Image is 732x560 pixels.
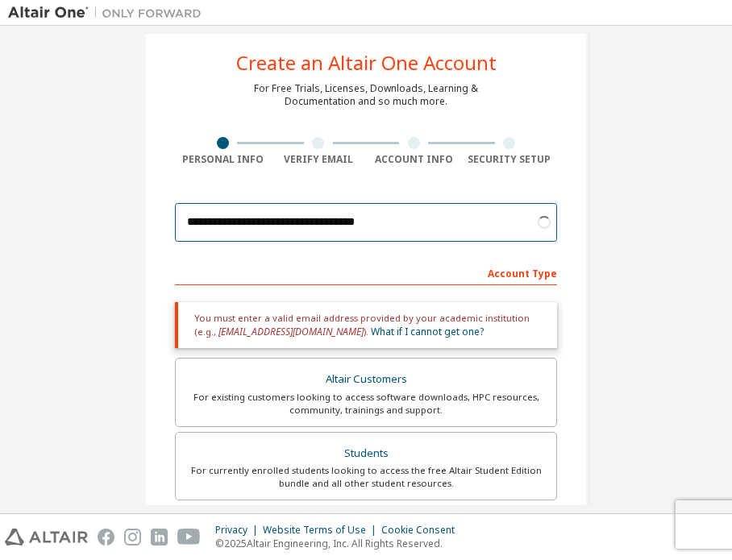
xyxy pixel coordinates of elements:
div: Altair Customers [185,368,547,391]
div: For Free Trials, Licenses, Downloads, Learning & Documentation and so much more. [254,82,478,108]
div: For existing customers looking to access software downloads, HPC resources, community, trainings ... [185,391,547,417]
div: Verify Email [271,153,367,166]
div: Create an Altair One Account [236,53,497,73]
div: You must enter a valid email address provided by your academic institution (e.g., ). [175,302,557,348]
img: altair_logo.svg [5,529,88,545]
img: Altair One [8,5,210,21]
img: youtube.svg [177,529,201,545]
div: Account Info [366,153,462,166]
img: facebook.svg [98,529,114,545]
div: For currently enrolled students looking to access the free Altair Student Edition bundle and all ... [185,464,547,490]
a: What if I cannot get one? [371,325,484,338]
img: instagram.svg [124,529,141,545]
div: Students [185,442,547,465]
img: linkedin.svg [151,529,168,545]
p: © 2025 Altair Engineering, Inc. All Rights Reserved. [215,537,464,550]
div: Security Setup [462,153,558,166]
div: Personal Info [175,153,271,166]
div: Account Type [175,259,557,285]
span: [EMAIL_ADDRESS][DOMAIN_NAME] [218,325,364,338]
div: Website Terms of Use [263,524,381,537]
div: Cookie Consent [381,524,464,537]
div: Privacy [215,524,263,537]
